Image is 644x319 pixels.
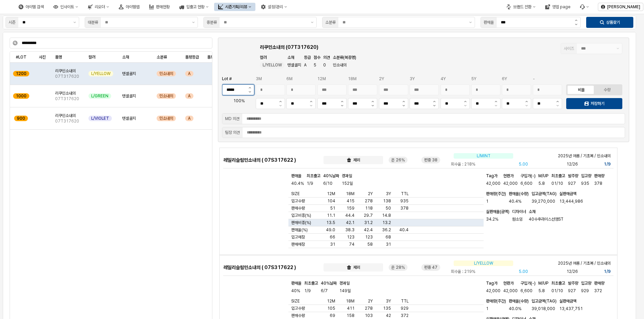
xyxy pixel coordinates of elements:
[304,55,311,60] span: 등급
[364,213,373,218] span: 29.7
[461,98,469,104] button: 증가
[522,98,531,104] button: 증가
[225,115,240,122] div: MD 의견
[245,85,254,90] button: Lot # 증가
[122,71,136,76] span: 텐셀골지
[454,153,513,159] p: L/MINT
[91,116,109,121] span: L/VIOLET
[308,17,316,28] button: 제안 사항 표시
[342,173,352,178] span: 경과일
[486,173,497,178] span: Tag가
[382,213,391,218] span: 14.8
[551,180,563,187] span: 01/10
[60,4,74,9] div: 인사이트
[287,55,294,60] span: 소재
[531,305,555,312] span: 39,018,000
[16,71,27,76] span: 1200
[145,3,174,11] div: 판매현황
[400,198,409,204] span: 935
[126,4,139,9] div: 아이템맵
[91,71,110,76] span: L/YELLOW
[559,191,577,196] span: 실판매금액
[291,173,302,178] span: 판매율
[268,4,283,9] div: 설정/관리
[330,242,335,247] span: 31
[327,298,335,304] span: 12M
[382,220,391,225] span: 13.2
[122,93,136,99] span: 텐셀골지
[222,76,232,81] span: Lot #
[91,93,108,99] span: L/GREEN
[576,3,593,11] div: Menu item 6
[424,158,437,163] span: 편중 38
[569,87,594,93] label: 비율
[323,173,339,178] span: 40%날짜
[486,287,500,294] span: 42,000
[188,71,191,76] span: A
[391,157,405,163] button: 온 26%
[39,54,46,60] span: 사진
[314,55,320,60] span: 점수
[568,180,576,187] span: 927
[304,287,311,294] span: 1/9
[225,4,247,9] div: 시즌기획/리뷰
[291,220,311,225] span: 판매비중(%)
[614,43,622,54] button: 제안 사항 표시
[551,161,578,167] p: 12/26
[365,306,373,311] span: 278
[122,54,129,60] span: 소재
[486,209,509,214] span: 실판매율(금액)
[291,242,305,247] span: 판매매장
[568,287,576,294] span: 927
[214,3,255,11] button: 시즌기획/리뷰
[88,54,95,60] span: 컬러
[591,101,604,106] p: 저장하기
[291,313,305,318] span: 판매수량
[503,180,518,187] span: 42,000
[368,98,377,104] button: 증가
[509,191,529,196] span: 판매율(수량)
[291,180,304,187] span: 40.4%
[466,17,475,28] button: 제안 사항 표시
[25,4,44,9] div: 아이템 검색
[188,93,191,99] span: A
[551,287,563,294] span: 01/10
[519,161,546,167] p: 5.00
[323,180,332,187] span: 6/10
[484,19,494,26] div: 판매율
[512,209,526,214] span: 디자이너
[486,299,506,304] span: 판매량(주간)
[326,227,335,233] span: 49.0
[189,17,198,28] button: 제안 사항 표시
[512,216,522,223] span: 원소임
[386,191,391,196] span: 3Y
[260,44,554,50] h6: 리쿠민소내의 (07T317620)
[424,264,437,271] button: 편중 47
[327,213,335,218] span: 11.1
[291,213,311,218] span: 입고비중(%)
[368,298,373,304] span: 2Y
[330,234,335,240] span: 66
[159,116,173,121] span: 민소내의
[9,19,15,26] div: 시즌
[339,287,351,294] span: 149일
[509,299,529,304] span: 판매율(수량)
[122,116,136,121] span: 텐셀골지
[342,180,353,187] span: 152일
[223,157,321,163] h6: 레일리슬림민소내의 ( 07S317622 )
[257,3,291,11] div: 설정/관리
[353,157,360,163] p: 제외
[568,173,578,178] span: 발주량
[568,281,578,286] span: 발주량
[401,306,409,311] span: 929
[541,3,574,11] button: 영업 page
[55,113,76,118] span: 리쿠민소내의
[16,93,27,99] span: 1000
[291,298,300,304] span: SIZE
[486,216,498,223] span: 34.2%
[291,227,308,233] span: 판매율(%)
[502,3,540,11] div: 브랜드 전환
[386,205,391,211] span: 50
[551,268,578,275] p: 12/26
[552,4,570,9] div: 영업 page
